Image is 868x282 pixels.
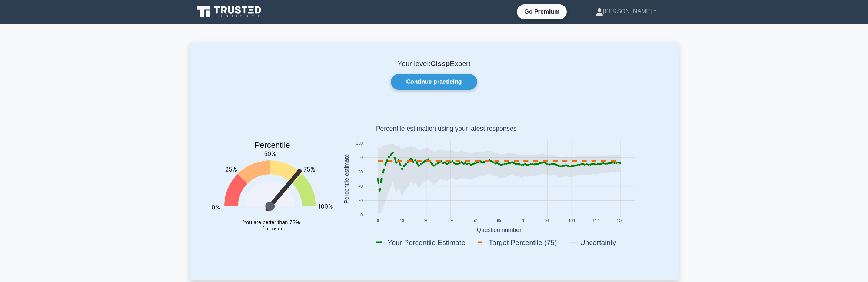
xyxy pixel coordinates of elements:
[448,219,453,223] text: 39
[391,74,477,90] a: Continue practicing
[520,7,564,16] a: Go Premium
[376,219,379,223] text: 0
[497,219,501,223] text: 65
[578,4,674,19] a: [PERSON_NAME]
[358,156,363,160] text: 80
[568,219,575,223] text: 104
[400,219,404,223] text: 13
[476,227,521,233] text: Question number
[207,59,661,68] p: Your level: Expert
[592,219,599,223] text: 117
[545,219,550,223] text: 91
[243,219,300,225] tspan: You are better than 72%
[430,60,450,67] b: Cissp
[358,185,363,189] text: 40
[617,219,623,223] text: 130
[521,219,525,223] text: 78
[358,199,363,203] text: 20
[376,125,516,133] text: Percentile estimation using your latest responses
[356,142,363,146] text: 100
[360,213,363,217] text: 0
[255,141,290,150] text: Percentile
[424,219,428,223] text: 26
[259,226,285,232] tspan: of all users
[472,219,477,223] text: 52
[358,170,363,174] text: 60
[343,154,349,204] text: Percentile estimate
